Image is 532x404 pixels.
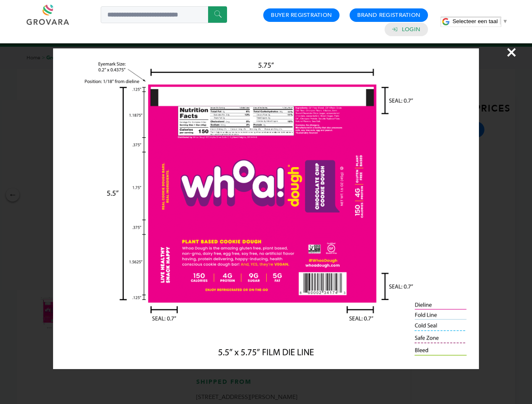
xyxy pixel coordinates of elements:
span: Selecteer een taal [452,18,497,24]
span: × [506,40,517,64]
a: Buyer Registration [271,11,332,19]
input: Search a product or brand... [101,6,227,23]
a: Login [402,26,420,33]
span: ▼ [503,18,508,24]
img: Image Preview [53,48,479,369]
a: Brand Registration [357,11,420,19]
a: Selecteer een taal​ [452,18,508,24]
